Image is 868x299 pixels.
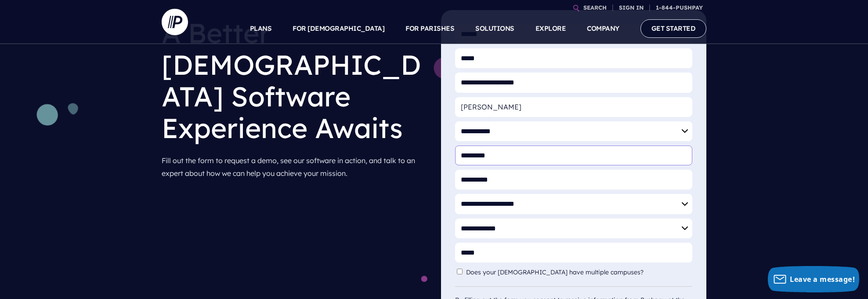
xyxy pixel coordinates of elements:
[405,13,454,44] a: FOR PARISHES
[162,151,427,183] p: Fill out the form to request a demo, see our software in action, and talk to an expert about how ...
[790,274,855,284] span: Leave a message!
[587,13,619,44] a: COMPANY
[640,19,707,37] a: GET STARTED
[475,13,514,44] a: SOLUTIONS
[768,266,859,292] button: Leave a message!
[293,13,384,44] a: FOR [DEMOGRAPHIC_DATA]
[250,13,272,44] a: PLANS
[535,13,566,44] a: EXPLORE
[162,10,427,151] h1: A Better [DEMOGRAPHIC_DATA] Software Experience Awaits
[466,269,648,276] label: Does your [DEMOGRAPHIC_DATA] have multiple campuses?
[455,97,692,117] input: Organization Name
